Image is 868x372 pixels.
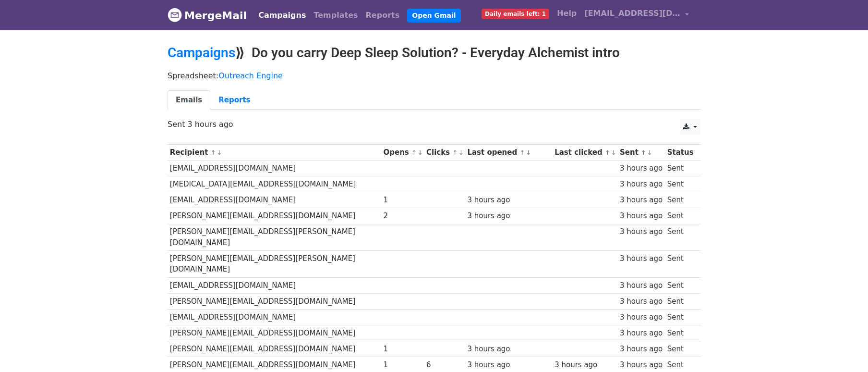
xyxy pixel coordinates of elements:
[611,149,616,156] a: ↓
[168,277,381,293] td: [EMAIL_ADDRESS][DOMAIN_NAME]
[383,344,422,355] div: 1
[620,226,663,237] div: 3 hours ago
[519,149,525,156] a: ↑
[254,6,310,25] a: Campaigns
[217,149,222,156] a: ↓
[168,45,235,61] a: Campaigns
[580,4,693,26] a: [EMAIL_ADDRESS][DOMAIN_NAME]
[168,341,381,357] td: [PERSON_NAME][EMAIL_ADDRESS][DOMAIN_NAME]
[411,149,417,156] a: ↑
[665,251,696,278] td: Sent
[211,149,216,156] a: ↑
[168,145,381,161] th: Recipient
[820,326,868,372] iframe: Chat Widget
[381,145,424,161] th: Opens
[168,5,247,25] a: MergeMail
[665,145,696,161] th: Status
[424,145,465,161] th: Clicks
[478,4,553,23] a: Daily emails left: 1
[168,325,381,341] td: [PERSON_NAME][EMAIL_ADDRESS][DOMAIN_NAME]
[620,360,663,371] div: 3 hours ago
[362,6,404,25] a: Reports
[418,149,423,156] a: ↓
[168,224,381,251] td: [PERSON_NAME][EMAIL_ADDRESS][PERSON_NAME][DOMAIN_NAME]
[665,325,696,341] td: Sent
[620,280,663,291] div: 3 hours ago
[168,161,381,176] td: [EMAIL_ADDRESS][DOMAIN_NAME]
[620,195,663,206] div: 3 hours ago
[620,179,663,190] div: 3 hours ago
[665,161,696,176] td: Sent
[310,6,362,25] a: Templates
[383,195,422,206] div: 1
[552,145,617,161] th: Last clicked
[665,176,696,192] td: Sent
[168,251,381,278] td: [PERSON_NAME][EMAIL_ADDRESS][PERSON_NAME][DOMAIN_NAME]
[665,277,696,293] td: Sent
[665,293,696,309] td: Sent
[168,119,700,129] p: Sent 3 hours ago
[665,224,696,251] td: Sent
[467,344,550,355] div: 3 hours ago
[452,149,458,156] a: ↑
[665,341,696,357] td: Sent
[605,149,610,156] a: ↑
[665,309,696,325] td: Sent
[465,145,553,161] th: Last opened
[620,328,663,339] div: 3 hours ago
[553,4,580,23] a: Help
[467,211,550,222] div: 3 hours ago
[620,296,663,307] div: 3 hours ago
[458,149,464,156] a: ↓
[168,8,182,22] img: MergeMail logo
[218,71,283,80] a: Outreach Engine
[620,163,663,174] div: 3 hours ago
[617,145,665,161] th: Sent
[168,192,381,208] td: [EMAIL_ADDRESS][DOMAIN_NAME]
[383,211,422,222] div: 2
[526,149,531,156] a: ↓
[620,344,663,355] div: 3 hours ago
[168,45,700,61] h2: ⟫ Do you carry Deep Sleep Solution? - Everyday Alchemist intro
[168,208,381,224] td: [PERSON_NAME][EMAIL_ADDRESS][DOMAIN_NAME]
[620,253,663,264] div: 3 hours ago
[467,195,550,206] div: 3 hours ago
[467,360,550,371] div: 3 hours ago
[168,309,381,325] td: [EMAIL_ADDRESS][DOMAIN_NAME]
[210,90,258,110] a: Reports
[426,360,463,371] div: 6
[665,192,696,208] td: Sent
[665,208,696,224] td: Sent
[647,149,652,156] a: ↓
[168,71,700,81] p: Spreadsheet:
[584,8,680,19] span: [EMAIL_ADDRESS][DOMAIN_NAME]
[383,360,422,371] div: 1
[168,176,381,192] td: [MEDICAL_DATA][EMAIL_ADDRESS][DOMAIN_NAME]
[620,211,663,222] div: 3 hours ago
[168,90,210,110] a: Emails
[641,149,646,156] a: ↑
[482,9,549,19] span: Daily emails left: 1
[620,312,663,323] div: 3 hours ago
[555,360,615,371] div: 3 hours ago
[407,9,460,23] a: Open Gmail
[168,293,381,309] td: [PERSON_NAME][EMAIL_ADDRESS][DOMAIN_NAME]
